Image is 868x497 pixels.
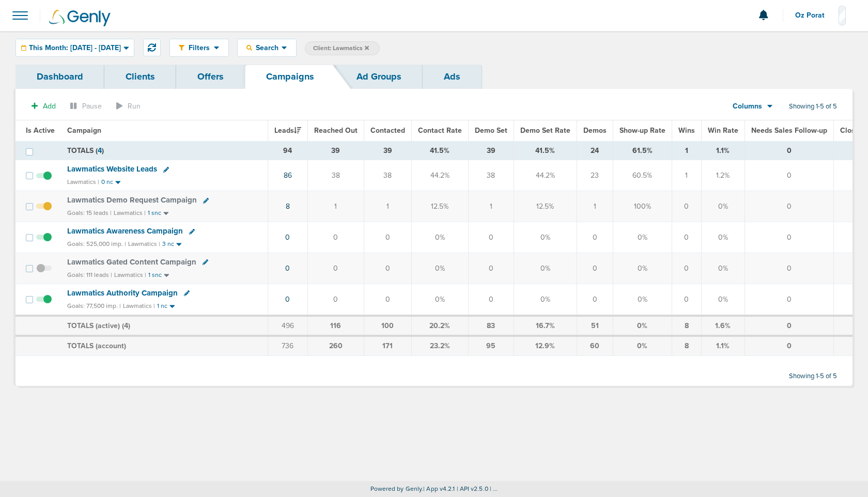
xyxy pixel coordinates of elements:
small: 3 nc [162,240,174,248]
td: 0 [468,222,514,253]
td: 0% [411,253,468,284]
span: Leads [274,126,301,135]
span: Lawmatics Demo Request Campaign [67,195,197,205]
td: 260 [307,336,364,355]
td: 100 [364,316,411,336]
td: 39 [364,141,411,160]
span: Demo Set Rate [520,126,570,135]
td: 0% [613,316,672,336]
span: Contact Rate [418,126,462,135]
td: 0 [745,253,833,284]
span: | ... [490,485,498,492]
td: 0 [468,284,514,315]
small: 1 nc [157,302,167,310]
td: 1 [468,191,514,222]
small: Lawmatics | [123,302,155,309]
td: 1 [672,160,701,191]
td: TOTALS ( ) [61,141,268,160]
td: 39 [468,141,514,160]
td: 38 [468,160,514,191]
small: Goals: 15 leads | [67,209,112,217]
td: 1.1% [701,336,745,355]
td: 0% [701,222,745,253]
span: Demo Set [475,126,507,135]
span: 4 [124,321,128,330]
span: Is Active [26,126,55,135]
td: 0 [672,222,701,253]
small: Lawmatics | [114,271,146,278]
td: 1.6% [701,316,745,336]
span: Wins [678,126,695,135]
td: 16.7% [514,316,577,336]
td: 41.5% [411,141,468,160]
td: 95 [468,336,514,355]
button: Add [26,99,61,114]
td: 0% [514,222,577,253]
td: 0 [364,253,411,284]
td: 1.1% [701,141,745,160]
span: Search [252,43,282,52]
td: 8 [672,316,701,336]
span: Client: Lawmatics [313,44,369,53]
td: 0 [577,253,613,284]
td: 41.5% [514,141,577,160]
td: 0 [307,222,364,253]
td: 116 [307,316,364,336]
img: Genly [49,10,111,26]
td: TOTALS (account) [61,336,268,355]
td: 0% [613,253,672,284]
td: 496 [268,316,307,336]
td: 12.5% [411,191,468,222]
td: 20.2% [411,316,468,336]
td: 0 [745,141,833,160]
a: Clients [104,65,176,89]
td: 12.5% [514,191,577,222]
td: 1 [577,191,613,222]
span: Lawmatics Gated Content Campaign [67,257,196,267]
td: 0 [307,253,364,284]
td: 0 [745,316,833,336]
a: 0 [285,264,290,273]
td: 0 [672,253,701,284]
td: 23.2% [411,336,468,355]
td: 0% [411,222,468,253]
td: 0 [745,160,833,191]
span: | API v2.5.0 [457,485,488,492]
a: 0 [285,233,290,242]
td: 171 [364,336,411,355]
td: 23 [577,160,613,191]
span: Lawmatics Authority Campaign [67,288,178,298]
td: 1.2% [701,160,745,191]
td: 0 [307,284,364,315]
span: Filters [184,43,214,52]
span: Lawmatics Website Leads [67,164,157,174]
a: Ad Groups [335,65,423,89]
td: 12.9% [514,336,577,355]
td: 51 [577,316,613,336]
td: 60.5% [613,160,672,191]
span: Needs Sales Follow-up [751,126,827,135]
span: Showing 1-5 of 5 [789,102,837,111]
a: Dashboard [16,65,104,89]
td: 0 [364,284,411,315]
span: Columns [733,101,762,112]
span: Lawmatics Awareness Campaign [67,226,183,236]
td: 736 [268,336,307,355]
td: 0% [613,222,672,253]
td: 1 [364,191,411,222]
td: 8 [672,336,701,355]
td: 0 [745,336,833,355]
small: Goals: 525,000 imp. | [67,240,126,248]
td: 0% [613,284,672,315]
a: 0 [285,295,290,304]
td: 38 [364,160,411,191]
span: Campaign [67,126,101,135]
span: Contacted [370,126,405,135]
span: Win Rate [708,126,738,135]
small: Goals: 111 leads | [67,271,112,279]
td: 0 [577,222,613,253]
small: Lawmatics | [128,240,160,247]
td: 0 [745,222,833,253]
td: 0% [514,284,577,315]
td: 44.2% [411,160,468,191]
